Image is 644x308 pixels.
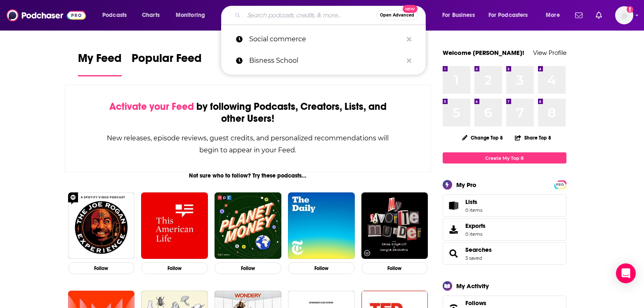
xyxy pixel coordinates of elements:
span: For Business [442,9,475,21]
div: Search podcasts, credits, & more... [229,6,434,25]
span: Searches [443,242,566,265]
button: Follow [361,262,428,274]
button: Follow [288,262,355,274]
span: Exports [465,222,486,230]
span: Follows [465,299,486,307]
span: Lists [446,200,462,211]
span: 0 items [465,207,482,213]
a: Follows [465,299,541,307]
a: Searches [465,246,492,254]
a: Show notifications dropdown [592,8,605,22]
a: My Feed [78,51,122,76]
a: Create My Top 8 [443,152,566,163]
svg: Add a profile image [627,6,633,13]
span: Open Advanced [380,13,414,17]
button: Change Top 8 [457,133,508,143]
img: The Joe Rogan Experience [68,192,135,259]
span: Lists [465,198,477,206]
a: Bisness School [221,50,426,71]
span: 0 items [465,231,486,237]
button: open menu [540,9,570,22]
span: Logged in as camsdkc [615,6,633,24]
button: Follow [68,262,135,274]
p: Bisness School [249,50,403,71]
button: open menu [97,9,137,22]
button: Show profile menu [615,6,633,24]
span: New [403,5,418,13]
button: open menu [436,9,485,22]
a: 3 saved [465,255,482,261]
img: Planet Money [215,192,281,259]
a: PRO [555,181,565,187]
div: Open Intercom Messenger [616,263,636,283]
span: Popular Feed [132,51,202,70]
p: Social commerce [249,28,403,50]
img: My Favorite Murder with Karen Kilgariff and Georgia Hardstark [361,192,428,259]
button: open menu [170,9,216,22]
button: Follow [215,262,281,274]
div: Not sure who to follow? Try these podcasts... [65,172,432,179]
a: Lists [443,194,566,217]
input: Search podcasts, credits, & more... [244,9,376,22]
a: Welcome [PERSON_NAME]! [443,49,524,57]
a: Popular Feed [132,51,202,76]
span: Exports [446,224,462,235]
span: Podcasts [102,9,127,21]
span: Charts [142,9,160,21]
div: by following Podcasts, Creators, Lists, and other Users! [106,101,390,125]
span: For Podcasters [488,9,528,21]
button: Follow [141,262,208,274]
img: Podchaser - Follow, Share and Rate Podcasts [7,7,86,23]
span: More [546,9,560,21]
a: Exports [443,218,566,241]
img: This American Life [141,192,208,259]
span: Lists [465,198,482,206]
span: Activate your Feed [109,100,194,113]
a: Show notifications dropdown [572,8,586,22]
img: The Daily [288,192,355,259]
span: My Feed [78,51,122,70]
div: My Pro [456,181,477,189]
div: My Activity [456,282,489,290]
div: New releases, episode reviews, guest credits, and personalized recommendations will begin to appe... [106,132,390,156]
button: Open AdvancedNew [376,10,418,20]
a: Searches [446,248,462,259]
button: open menu [483,9,540,22]
a: Social commerce [221,28,426,50]
img: User Profile [615,6,633,24]
span: Monitoring [176,9,205,21]
a: View Profile [533,49,566,57]
a: Charts [137,9,165,22]
button: Share Top 8 [514,130,552,146]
